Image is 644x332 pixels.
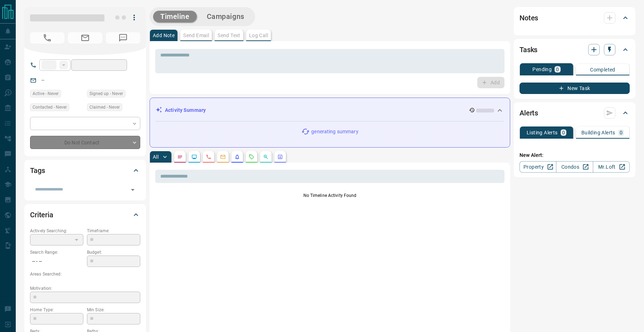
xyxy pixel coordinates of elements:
p: Min Size: [87,307,140,313]
span: Contacted - Never [33,104,67,111]
svg: Listing Alerts [234,154,240,160]
p: Timeframe: [87,228,140,234]
div: Tags [30,162,140,179]
p: Motivation: [30,285,140,292]
p: Pending [532,67,552,72]
h2: Alerts [519,107,538,119]
p: 0 [620,130,623,135]
p: Areas Searched: [30,271,140,277]
div: Tasks [519,41,630,58]
button: Open [128,185,138,195]
svg: Emails [220,154,226,160]
p: Budget: [87,249,140,256]
span: Active - Never [33,90,59,97]
p: Add Note [153,33,175,38]
p: Search Range: [30,249,83,256]
div: Activity Summary [156,104,504,117]
button: Timeline [153,11,197,23]
h2: Criteria [30,209,53,220]
a: -- [42,77,44,83]
p: Actively Searching: [30,228,83,234]
p: Activity Summary [165,106,206,114]
p: Home Type: [30,307,83,313]
p: Building Alerts [581,130,615,135]
p: No Timeline Activity Found [155,192,504,199]
svg: Lead Browsing Activity [191,154,197,160]
p: -- - -- [30,256,83,267]
svg: Agent Actions [277,154,283,160]
span: No Email [68,32,102,44]
div: Alerts [519,104,630,122]
p: Completed [590,67,615,72]
span: Signed up - Never [89,90,123,97]
p: New Alert: [519,152,630,159]
span: No Number [30,32,64,44]
h2: Tasks [519,44,537,55]
svg: Calls [206,154,211,160]
h2: Notes [519,12,538,24]
h2: Tags [30,165,45,176]
a: Condos [556,161,593,173]
a: Property [519,161,556,173]
svg: Opportunities [263,154,269,160]
p: Listing Alerts [527,130,558,135]
div: Do Not Contact [30,136,140,149]
span: Claimed - Never [89,104,120,111]
p: generating summary [311,128,358,135]
p: All [153,154,158,159]
svg: Requests [249,154,254,160]
a: Mr.Loft [593,161,630,173]
button: New Task [519,83,630,94]
svg: Notes [177,154,183,160]
div: Criteria [30,206,140,223]
span: No Number [106,32,140,44]
p: 0 [562,130,565,135]
div: Notes [519,9,630,26]
p: 0 [556,67,559,72]
button: Campaigns [200,11,252,23]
